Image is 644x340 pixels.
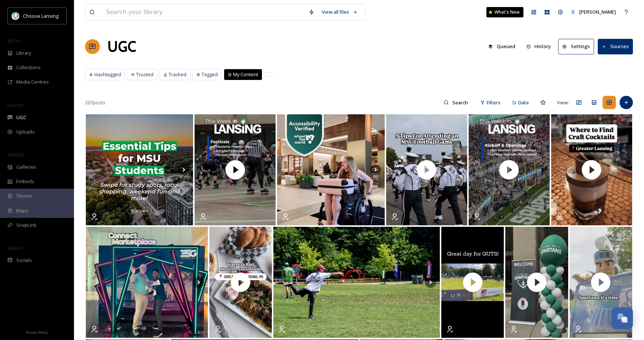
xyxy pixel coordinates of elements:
[523,39,559,54] a: History
[16,257,32,264] span: Socials
[598,39,633,54] button: Sources
[7,38,20,44] span: MEDIA
[503,227,570,338] img: thumbnail
[567,227,634,338] img: thumbnail
[16,207,28,214] span: Maps
[86,227,208,338] img: This week, Tom Kinder and Miranda Coleman are in Miami at Connect Marketplace doing what they do ...
[107,36,136,58] a: UGC
[16,164,36,171] span: Galleries
[86,114,193,225] img: Welcome back, Spartans! 💚🤍 Time to hit the books and the best spots in town. Swipe to see our ess...
[551,114,632,225] img: thumbnail
[487,99,500,106] span: Filters
[16,114,26,121] span: UGC
[7,245,22,251] span: SOCIALS
[94,71,121,78] span: Hashtagged
[439,227,506,338] img: thumbnail
[485,39,523,54] a: Queued
[102,4,305,20] input: Search your library
[16,222,37,229] span: SnapLink
[136,71,154,78] span: Trusted
[16,128,35,135] span: Uploads
[16,64,41,71] span: Collections
[557,99,569,106] span: View:
[26,327,48,336] a: Privacy Policy
[273,227,440,338] img: Greater Lansing is proud to host Discraft's CCR Open Fueled by Great Lakes Disc this weekend! 🥏 T...
[195,114,276,225] img: thumbnail
[485,39,519,54] button: Queued
[23,13,58,19] span: Choose Lansing
[318,5,361,19] a: View all files
[558,39,598,54] a: Settings
[207,227,274,338] img: thumbnail
[233,71,258,78] span: My Content
[16,50,31,57] span: Library
[449,95,473,110] input: Search
[7,152,24,158] span: WIDGETS
[486,7,523,17] a: What's New
[386,114,467,225] img: thumbnail
[523,39,555,54] button: History
[16,192,32,199] span: Stories
[12,12,19,20] img: logo.jpeg
[169,71,186,78] span: Tracked
[277,114,384,225] img: ✨ Travel is for everyone. ✨ We are proud to share that we’ve partnered with @wheeltheworld to mak...
[518,99,529,106] span: Date
[202,71,218,78] span: Tagged
[469,114,550,225] img: thumbnail
[611,307,633,329] button: Open Chat
[85,99,105,106] span: 207 posts
[558,39,594,54] button: Settings
[579,9,616,15] span: [PERSON_NAME]
[26,330,48,335] span: Privacy Policy
[7,102,23,108] span: COLLECT
[16,178,34,185] span: Embeds
[16,78,49,85] span: Media Centres
[567,5,620,19] a: [PERSON_NAME]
